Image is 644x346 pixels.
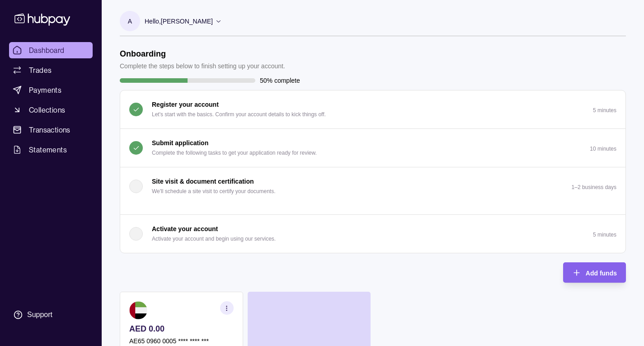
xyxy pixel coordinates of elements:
button: Register your account Let's start with the basics. Confirm your account details to kick things of... [120,90,625,128]
a: Dashboard [9,42,93,58]
p: We'll schedule a site visit to certify your documents. [152,186,276,196]
span: Payments [29,85,61,95]
span: Trades [29,65,52,76]
p: AED 0.00 [129,324,234,334]
div: Support [27,310,52,320]
p: 50% complete [260,76,300,85]
a: Statements [9,142,93,158]
button: Add funds [563,262,626,283]
button: Activate your account Activate your account and begin using our services.5 minutes [120,215,625,253]
div: Site visit & document certification We'll schedule a site visit to certify your documents.1–2 bus... [120,205,625,214]
p: Activate your account and begin using our services. [152,234,276,244]
a: Collections [9,102,93,118]
p: Register your account [152,100,219,109]
a: Payments [9,82,93,98]
a: Transactions [9,122,93,138]
p: Submit application [152,138,208,148]
p: Site visit & document certification [152,176,254,186]
p: A [128,16,132,26]
p: 10 minutes [590,146,616,152]
p: Let's start with the basics. Confirm your account details to kick things off. [152,109,326,119]
span: Statements [29,144,67,155]
p: 1–2 business days [572,184,616,190]
button: Site visit & document certification We'll schedule a site visit to certify your documents.1–2 bus... [120,167,625,205]
span: Add funds [586,270,617,277]
p: Hello, [PERSON_NAME] [145,16,213,26]
p: Complete the steps below to finish setting up your account. [120,61,285,71]
p: 5 minutes [593,107,616,114]
p: 5 minutes [593,232,616,238]
h1: Onboarding [120,49,285,59]
a: Support [9,305,93,324]
button: Submit application Complete the following tasks to get your application ready for review.10 minutes [120,129,625,167]
span: Transactions [29,124,71,135]
img: ae [129,301,147,319]
p: Activate your account [152,224,218,234]
a: Trades [9,62,93,78]
span: Collections [29,104,65,115]
span: Dashboard [29,45,65,56]
p: Complete the following tasks to get your application ready for review. [152,148,317,158]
